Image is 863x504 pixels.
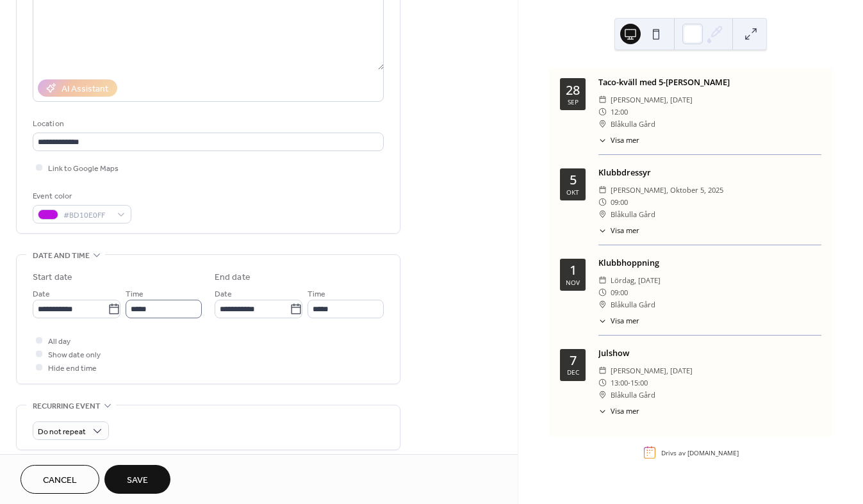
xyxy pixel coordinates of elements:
div: 5 [570,174,577,186]
div: ​ [598,406,607,417]
span: Blåkulla Gård [611,208,655,220]
div: ​ [598,377,607,389]
span: Cancel [43,474,77,487]
span: Date [215,288,232,301]
div: ​ [598,274,607,286]
div: Taco-kväll med 5-[PERSON_NAME] [598,76,821,88]
span: Do not repeat [38,425,86,439]
div: ​ [598,135,607,146]
a: [DOMAIN_NAME] [687,448,739,457]
span: Hide end time [48,362,97,375]
button: Save [104,465,170,494]
span: Blåkulla Gård [611,118,655,130]
span: #BD10E0FF [63,209,111,222]
div: ​ [598,106,607,118]
div: Klubbhoppning [598,257,821,269]
div: ​ [598,208,607,220]
span: 09:00 [611,196,628,208]
div: Event color [33,190,129,203]
span: 13:00 [611,377,628,389]
div: ​ [598,93,607,106]
span: All day [48,335,70,348]
span: Link to Google Maps [48,162,119,175]
div: ​ [598,196,607,208]
span: [PERSON_NAME], [DATE] [611,364,693,377]
button: Cancel [21,465,99,494]
div: Klubbdressyr [598,167,821,179]
div: 1 [570,264,577,277]
div: End date [215,271,251,284]
span: Show date only [48,348,101,362]
div: Julshow [598,347,821,359]
span: Time [126,288,144,301]
span: [PERSON_NAME], oktober 5, 2025 [611,184,723,196]
div: 7 [570,354,577,367]
div: ​ [598,298,607,311]
span: Time [308,288,325,301]
span: Recurring event [33,400,101,413]
span: 12:00 [611,106,628,118]
span: 15:00 [630,377,648,389]
span: Visa mer [611,406,639,417]
span: Blåkulla Gård [611,298,655,311]
div: ​ [598,184,607,196]
div: ​ [598,225,607,236]
div: ​ [598,364,607,377]
div: Start date [33,271,72,284]
button: ​Visa mer [598,225,639,236]
div: ​ [598,286,607,298]
div: ​ [598,316,607,327]
div: ​ [598,389,607,401]
div: okt [566,189,579,195]
span: Blåkulla Gård [611,389,655,401]
span: lördag, [DATE] [611,274,661,286]
span: Visa mer [611,135,639,146]
div: Drivs av [661,448,739,457]
span: 09:00 [611,286,628,298]
span: - [628,377,630,389]
span: Date and time [33,249,90,263]
div: ​ [598,118,607,130]
span: Visa mer [611,225,639,236]
div: 28 [566,84,580,97]
button: ​Visa mer [598,135,639,146]
div: nov [566,279,580,286]
span: Visa mer [611,316,639,327]
span: Date [33,288,50,301]
button: ​Visa mer [598,406,639,417]
button: ​Visa mer [598,316,639,327]
div: dec [567,369,579,375]
div: Location [33,117,381,131]
span: Save [127,474,148,487]
div: sep [568,99,579,105]
span: [PERSON_NAME], [DATE] [611,93,693,106]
